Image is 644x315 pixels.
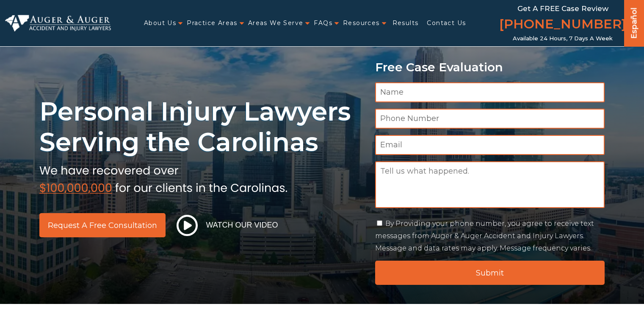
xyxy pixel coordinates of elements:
[375,109,605,129] input: Phone Number
[314,14,332,32] a: FAQs
[375,219,594,252] label: By Providing your phone number, you agree to receive text messages from Auger & Auger Accident an...
[499,15,626,35] a: [PHONE_NUMBER]
[39,162,287,194] img: sub text
[343,14,380,32] a: Resources
[187,14,238,32] a: Practice Areas
[517,4,608,13] span: Get a FREE Case Review
[375,82,605,102] input: Name
[144,14,176,32] a: About Us
[513,35,613,42] span: Available 24 Hours, 7 Days a Week
[39,96,365,157] h1: Personal Injury Lawyers Serving the Carolinas
[5,15,111,31] img: Auger & Auger Accident and Injury Lawyers Logo
[174,214,281,236] button: Watch Our Video
[39,213,166,237] a: Request a Free Consultation
[248,14,304,32] a: Areas We Serve
[427,14,466,32] a: Contact Us
[375,135,605,155] input: Email
[375,261,605,285] input: Submit
[375,61,605,74] p: Free Case Evaluation
[392,14,419,32] a: Results
[48,222,157,229] span: Request a Free Consultation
